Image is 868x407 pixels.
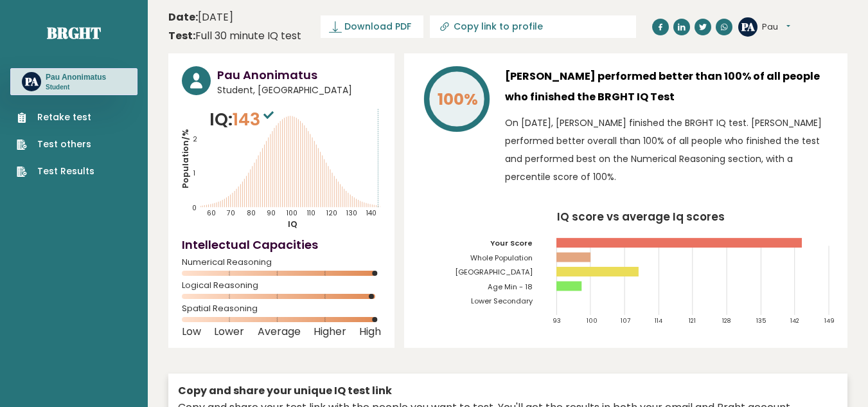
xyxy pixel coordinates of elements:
span: Low [182,329,201,334]
p: Student [46,83,106,92]
span: Average [258,329,301,334]
tspan: Whole Population [470,253,533,263]
span: High [359,329,381,334]
div: Full 30 minute IQ test [168,28,301,44]
tspan: IQ score vs average Iq scores [557,209,725,224]
tspan: [GEOGRAPHIC_DATA] [455,267,533,277]
button: Pau [762,21,790,33]
div: Copy and share your unique IQ test link [178,383,838,399]
tspan: 70 [227,208,236,218]
tspan: 100 [587,316,598,325]
h4: Intellectual Capacities [182,236,381,253]
tspan: Age Min - 18 [488,282,533,292]
a: Test Results [17,165,94,178]
tspan: Population/% [180,129,191,188]
h3: Pau Anonimatus [217,66,381,84]
tspan: IQ [288,219,298,230]
a: Retake test [17,111,94,124]
text: PA [741,19,755,33]
tspan: 135 [757,316,766,325]
tspan: 2 [193,134,197,144]
tspan: 60 [207,208,216,218]
span: Numerical Reasoning [182,260,381,265]
tspan: 107 [621,316,630,325]
span: Download PDF [344,20,411,33]
a: Test others [17,138,94,151]
h3: Pau Anonimatus [46,72,106,82]
tspan: 1 [193,168,195,178]
tspan: 100% [438,88,478,111]
a: Download PDF [321,15,423,38]
tspan: Your Score [490,238,533,248]
p: IQ: [209,107,277,132]
tspan: 80 [247,208,256,218]
span: Spatial Reasoning [182,306,381,311]
b: Date: [168,10,198,24]
time: [DATE] [168,10,233,25]
h3: [PERSON_NAME] performed better than 100% of all people who finished the BRGHT IQ Test [505,66,834,107]
tspan: 140 [367,208,377,218]
tspan: 90 [267,208,276,218]
tspan: 120 [327,208,338,218]
a: Brght [47,23,101,43]
tspan: 93 [553,316,561,325]
p: On [DATE], [PERSON_NAME] finished the BRGHT IQ test. [PERSON_NAME] performed better overall than ... [505,114,834,186]
span: Higher [314,329,346,334]
tspan: 142 [790,316,799,325]
b: Test: [168,28,195,43]
tspan: 149 [824,316,835,325]
tspan: 130 [346,208,357,218]
tspan: 100 [287,208,298,218]
tspan: 128 [723,316,732,325]
text: PA [24,74,39,89]
span: Lower [214,329,244,334]
tspan: 121 [689,316,696,325]
tspan: 114 [655,316,662,325]
tspan: 0 [192,204,197,213]
span: Logical Reasoning [182,283,381,288]
tspan: 110 [308,208,316,218]
span: 143 [233,107,277,131]
tspan: Lower Secondary [471,296,533,306]
span: Student, [GEOGRAPHIC_DATA] [217,84,381,97]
